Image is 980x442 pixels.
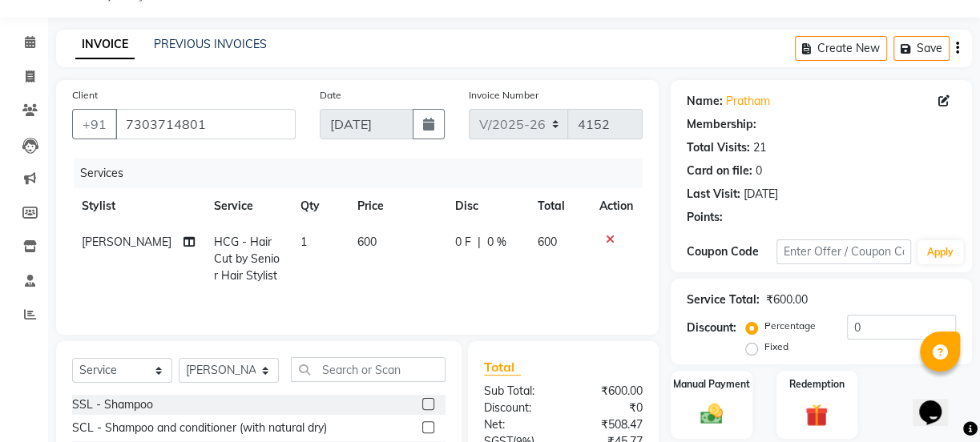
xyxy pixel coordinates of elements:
div: Coupon Code [687,243,776,260]
input: Enter Offer / Coupon Code [776,239,911,264]
div: Discount: [687,319,736,336]
button: Apply [917,240,963,264]
div: Net: [472,416,563,433]
input: Search by Name/Mobile/Email/Code [115,109,296,139]
div: SSL - Shampoo [72,396,153,413]
th: Stylist [72,188,204,224]
a: PREVIOUS INVOICES [154,37,267,51]
a: INVOICE [75,30,135,59]
img: _gift.svg [798,401,835,429]
div: ₹508.47 [563,416,655,433]
span: 1 [300,235,307,249]
button: Create New [795,36,887,61]
label: Manual Payment [673,377,750,392]
label: Percentage [764,319,816,333]
div: ₹600.00 [563,383,655,400]
th: Disc [446,188,528,224]
button: Save [893,36,950,61]
th: Action [590,188,643,224]
span: [PERSON_NAME] [82,235,171,249]
img: _cash.svg [693,401,730,428]
label: Invoice Number [469,88,538,102]
div: Membership: [687,116,756,133]
span: 600 [357,235,377,249]
div: ₹600.00 [766,291,808,308]
th: Price [348,188,446,224]
span: 0 % [487,234,506,251]
label: Fixed [764,340,788,354]
span: | [478,234,481,251]
div: ₹0 [563,400,655,416]
div: Sub Total: [472,383,563,400]
span: 600 [538,235,557,249]
div: Points: [687,209,723,226]
div: Services [74,159,655,188]
label: Date [320,88,341,102]
div: Card on file: [687,163,752,179]
label: Client [72,88,98,102]
span: Total [484,359,521,376]
th: Service [204,188,291,224]
div: 0 [756,163,762,179]
div: Discount: [472,400,563,416]
div: Service Total: [687,291,760,308]
label: Redemption [789,377,845,392]
th: Total [528,188,590,224]
button: +91 [72,109,117,139]
iframe: chat widget [913,378,964,426]
div: 21 [753,139,766,156]
a: Pratham [726,93,770,110]
span: HCG - Hair Cut by Senior Hair Stylist [214,235,280,283]
span: 0 F [455,234,471,251]
div: Name: [687,93,723,110]
div: SCL - Shampoo and conditioner (with natural dry) [72,420,327,436]
div: Total Visits: [687,139,750,156]
th: Qty [291,188,349,224]
div: Last Visit: [687,186,740,203]
input: Search or Scan [291,357,446,382]
div: [DATE] [744,186,778,203]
